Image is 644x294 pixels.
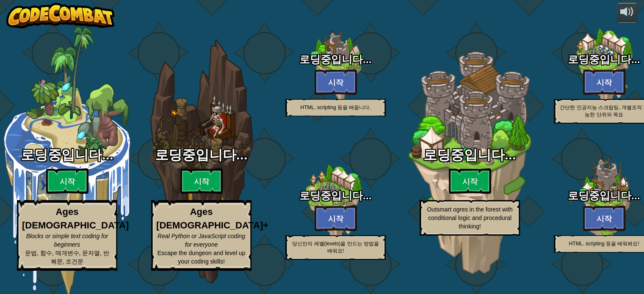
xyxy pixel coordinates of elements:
[423,146,516,164] span: 로딩중입니다...
[268,136,403,270] div: Complete previous world to unlock
[449,168,491,194] btn: 시작
[569,241,639,247] span: HTML. scripting 등을 배워봐요!
[26,233,108,248] span: Blocks or simple text coding for beginners
[156,206,268,230] strong: Ages [DEMOGRAPHIC_DATA]+
[25,250,109,265] span: 문법, 함수, 매개변수, 문자열, 반복문, 조건문
[155,146,248,164] span: 로딩중입니다...
[583,206,625,231] btn: 시작
[299,188,372,203] span: 로딩중입니다...
[583,69,625,95] btn: 시작
[46,168,88,194] btn: 시작
[158,233,245,248] span: Real Python or JavaScript coding for everyone
[427,206,512,230] span: Outsmart ogres in the forest with conditional logic and procedural thinking!
[315,206,357,231] btn: 시작
[568,188,640,203] span: 로딩중입니다...
[292,241,379,254] span: 당신만의 레밸(levels)을 만드는 방법을 배워요!
[158,250,246,265] span: Escape the dungeon and level up your coding skills!
[180,168,223,194] btn: 시작
[616,3,638,23] button: 소리 조절
[315,69,357,95] btn: 시작
[21,146,113,164] span: 로딩중입니다...
[300,104,370,110] span: HTML. scripting 등을 배웁니다.
[22,206,129,230] strong: Ages [DEMOGRAPHIC_DATA]
[568,52,640,66] span: 로딩중입니다...
[299,52,372,66] span: 로딩중입니다...
[6,3,115,28] img: CodeCombat - Learn how to code by playing a game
